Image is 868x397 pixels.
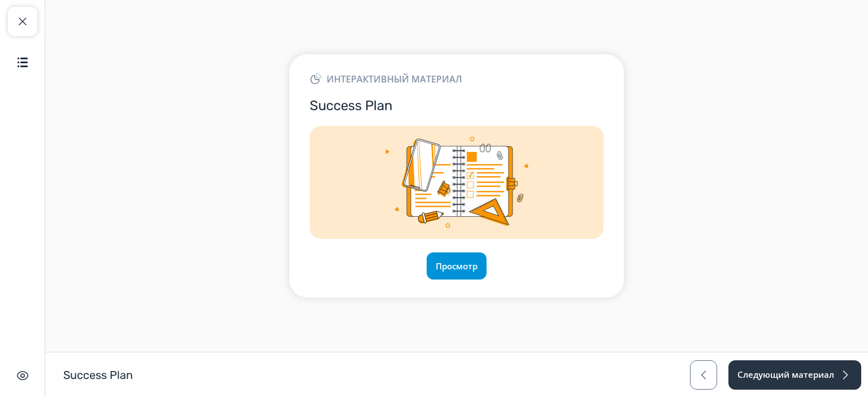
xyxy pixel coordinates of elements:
[16,369,29,382] img: Скрыть интерфейс
[310,72,604,86] div: Интерактивный материал
[310,126,604,239] img: Img
[16,55,29,69] img: Содержание
[63,368,133,382] h1: Success Plan
[427,252,487,280] button: Просмотр
[728,360,861,390] button: Следующий материал
[310,97,604,115] h3: Success Plan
